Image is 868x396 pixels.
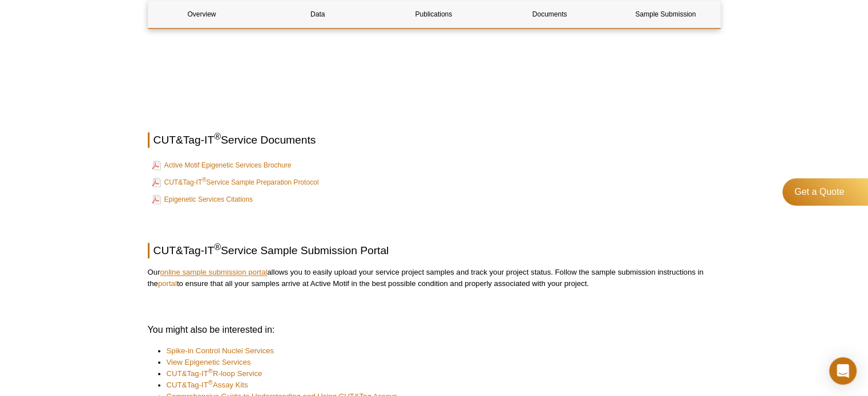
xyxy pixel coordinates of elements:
[829,357,857,385] div: Open Intercom Messenger
[214,131,221,141] sup: ®
[160,268,267,276] a: online sample submission portal
[167,345,274,357] a: Spike-in Control Nuclei Services
[167,368,263,379] a: CUT&Tag-IT®R-loop Service
[148,323,721,337] h3: You might also be interested in:
[380,1,487,28] a: Publications
[208,379,213,386] sup: ®
[152,158,292,172] a: Active Motif Epigenetic Services Brochure
[208,368,213,374] sup: ®
[202,177,206,183] sup: ®
[782,178,868,206] a: Get a Quote
[148,132,721,148] h2: CUT&Tag-IT Service Documents
[148,243,721,258] h2: CUT&Tag-IT Service Sample Submission Portal
[612,1,719,28] a: Sample Submission
[158,279,177,288] a: portal
[496,1,603,28] a: Documents
[148,267,721,289] p: Our allows you to easily upload your service project samples and track your project status. Follo...
[167,379,248,391] a: CUT&Tag-IT®Assay Kits
[214,242,221,251] sup: ®
[264,1,372,28] a: Data
[152,175,319,189] a: CUT&Tag-IT®Service Sample Preparation Protocol
[148,1,256,28] a: Overview
[167,357,251,368] a: View Epigenetic Services
[152,193,253,206] a: Epigenetic Services Citations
